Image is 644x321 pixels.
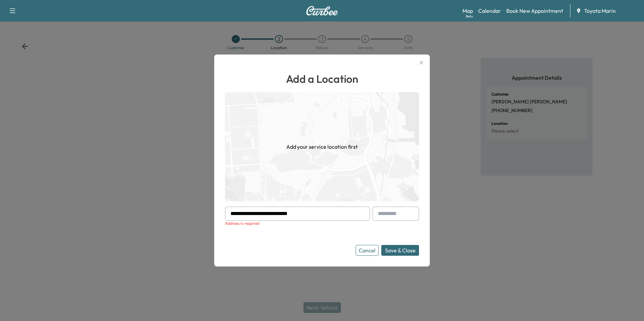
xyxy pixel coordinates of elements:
a: MapBeta [462,7,473,15]
span: Toyota Marin [584,7,616,15]
img: empty-map-CL6vilOE.png [225,92,419,201]
div: Beta [466,14,473,19]
h1: Add a Location [225,71,419,87]
h1: Add your service location first [286,143,358,151]
button: Cancel [356,245,379,256]
img: Curbee Logo [306,6,338,15]
button: Save & Close [381,245,419,256]
div: Address is required [225,221,370,226]
a: Calendar [478,7,501,15]
a: Book New Appointment [506,7,563,15]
